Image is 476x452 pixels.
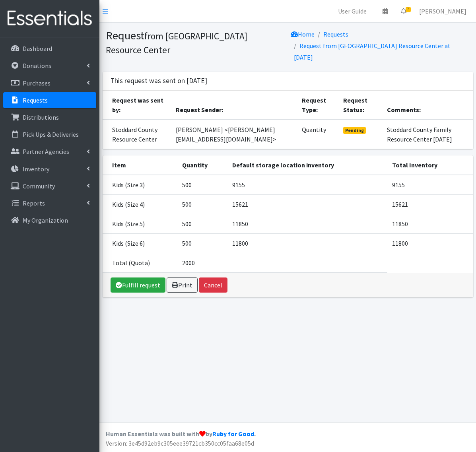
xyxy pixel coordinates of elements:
[332,3,373,19] a: User Guide
[106,430,256,438] strong: Human Essentials was built with by .
[23,130,79,138] p: Pick Ups & Deliveries
[106,30,247,56] small: from [GEOGRAPHIC_DATA] Resource Center
[177,155,227,175] th: Quantity
[177,194,227,214] td: 500
[3,195,96,211] a: Reports
[406,7,411,12] span: 2
[227,155,387,175] th: Default storage location inventory
[177,214,227,233] td: 500
[23,62,51,70] p: Donations
[3,5,96,32] img: HumanEssentials
[291,30,315,38] a: Home
[3,58,96,74] a: Donations
[177,175,227,195] td: 500
[212,430,254,438] a: Ruby for Good
[23,147,69,155] p: Partner Agencies
[3,92,96,108] a: Requests
[3,144,96,159] a: Partner Agencies
[23,216,68,224] p: My Organization
[3,161,96,177] a: Inventory
[23,199,45,207] p: Reports
[387,194,473,214] td: 15621
[3,178,96,194] a: Community
[227,175,387,195] td: 9155
[387,155,473,175] th: Total Inventory
[103,91,171,120] th: Request was sent by:
[111,277,165,293] a: Fulfill request
[382,120,473,149] td: Stoddard County Family Resource Center [DATE]
[413,3,473,19] a: [PERSON_NAME]
[3,41,96,56] a: Dashboard
[3,212,96,228] a: My Organization
[297,120,338,149] td: Quantity
[23,79,51,87] p: Purchases
[199,277,227,293] button: Cancel
[3,109,96,125] a: Distributions
[23,165,49,173] p: Inventory
[394,3,413,19] a: 2
[103,194,177,214] td: Kids (Size 4)
[387,214,473,233] td: 11850
[103,233,177,253] td: Kids (Size 6)
[382,91,473,120] th: Comments:
[23,45,52,52] p: Dashboard
[3,75,96,91] a: Purchases
[103,253,177,272] td: Total (Quota)
[103,214,177,233] td: Kids (Size 5)
[294,42,451,61] a: Request from [GEOGRAPHIC_DATA] Resource Center at [DATE]
[167,277,198,293] a: Print
[227,214,387,233] td: 11850
[227,194,387,214] td: 15621
[23,182,55,190] p: Community
[103,155,177,175] th: Item
[387,175,473,195] td: 9155
[103,175,177,195] td: Kids (Size 3)
[297,91,338,120] th: Request Type:
[171,120,297,149] td: [PERSON_NAME] <[PERSON_NAME][EMAIL_ADDRESS][DOMAIN_NAME]>
[111,77,207,85] h3: This request was sent on [DATE]
[177,253,227,272] td: 2000
[323,30,348,38] a: Requests
[227,233,387,253] td: 11800
[106,439,254,447] span: Version: 3e45d92eb9c305eee39721cb350cc05faa68e05d
[343,127,366,134] span: Pending
[171,91,297,120] th: Request Sender:
[23,113,59,121] p: Distributions
[177,233,227,253] td: 500
[387,233,473,253] td: 11800
[3,126,96,142] a: Pick Ups & Deliveries
[106,29,285,56] h1: Request
[103,120,171,149] td: Stoddard County Resource Center
[338,91,382,120] th: Request Status:
[23,96,48,104] p: Requests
